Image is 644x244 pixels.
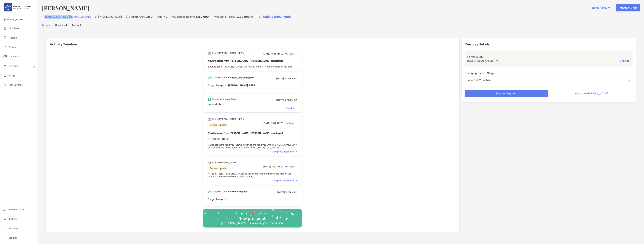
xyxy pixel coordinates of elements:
span: Billing [8,74,15,77]
span: Settings [8,218,17,220]
span: Hi Team, I sent [PERSON_NAME] and intro email and confirmed the mtg on the calendar. Please let m... [208,172,291,178]
span: [DATE], [263,122,271,125]
span: Firm Settings [8,83,23,86]
p: Next meeting [467,55,631,59]
p: Brockton , MA , 02301 [129,15,153,19]
h6: Activity Timeline [46,38,459,46]
div: General Update [208,123,228,127]
img: Event icon [208,98,211,101]
div: Complete message [272,150,297,153]
img: get-help icon [3,226,7,230]
div: From [PERSON_NAME] at Zoe [212,52,244,55]
button: Change [619,59,631,63]
div: New prospect! [237,216,268,221]
img: Chevron icon [296,151,297,152]
b: New Message from [PERSON_NAME] ([PERSON_NAME] concierge) [208,132,283,135]
span: 3:13 PM ED [285,191,297,194]
span: Dashboard [8,27,20,30]
img: Location Icon [126,15,128,18]
img: dashboard icon [3,26,7,30]
a: Accounts [72,24,82,27]
p: Age [157,15,162,19]
a: Upload Documents [257,13,293,20]
p: 40 [164,15,167,19]
div: Details [286,107,297,110]
span: [DATE] [277,191,285,194]
p: Household Income [171,15,195,19]
img: investing icon [3,64,7,68]
button: Intro Call Complete [465,77,633,84]
button: Meeting Update [465,90,548,97]
img: Open dropdown arrow [628,80,630,81]
img: firm-settings icon [3,83,7,87]
span: Clients [8,46,16,49]
span: [DATE], [276,99,284,102]
img: Confetti [203,209,302,225]
img: Phone Icon [95,15,97,18]
button: Transfer Funds [616,4,640,11]
div: Stage changed to [212,190,247,193]
img: United Capital Logo [4,1,34,13]
b: Intro Call Complete [232,76,254,79]
p: Change prospect Stage [465,71,633,75]
b: New Message from [PERSON_NAME] ([PERSON_NAME] concierge) [208,59,283,62]
img: logout icon [3,236,7,240]
p: $300,000 [236,15,250,19]
span: 7:00 PM ED [271,165,284,168]
p: Meeting Details [465,42,633,46]
span: [DATE], [276,77,284,80]
span: Add New Client [8,208,25,211]
span: Sounds good, [PERSON_NAME]! I will let you know if I hear anything on my end! [208,65,292,68]
span: pursued-client [208,103,224,106]
div: From [PERSON_NAME] at Zoe [212,118,244,121]
img: clients icon [3,45,7,49]
b: [PERSON_NAME], CFP® [228,84,255,87]
button: Open Account [590,4,613,11]
img: Reply icon [285,122,288,124]
span: Transfers [8,55,19,58]
div: 🎉 [249,211,256,216]
div: Stage changed to [212,76,254,79]
img: Event icon [208,118,211,121]
img: Event icon [208,190,211,193]
span: 9:50 PM ED [285,77,297,80]
img: button icon [259,16,262,18]
img: add_new_client icon [3,207,7,211]
p: Investable Assets [213,15,235,19]
span: Log out [8,236,17,239]
b: New Prospect [232,190,247,193]
span: Hi [PERSON_NAME] It was great meeting you last week! I’m connecting you with [PERSON_NAME], who s... [208,138,297,149]
img: pipeline icon [3,36,7,40]
span: 9:02 AM ED [271,122,284,125]
p: [EMAIL_ADDRESS][DOMAIN_NAME] [45,15,91,19]
img: Event icon [208,51,211,55]
p: Stage changed by: [208,197,297,201]
span: [DATE], [263,53,271,55]
p: [PHONE_NUMBER] [98,15,122,19]
div: Intro Call Complete [468,79,491,82]
span: [DATE] [263,165,271,168]
img: Email Icon [42,16,44,18]
img: billing icon [3,73,7,77]
img: communication type [496,60,499,62]
img: Event icon [208,76,211,79]
p: Stage changed by: [208,83,297,88]
span: [PERSON_NAME]! [4,18,36,21]
div: Reply [284,165,295,168]
img: settings icon [3,217,7,221]
p: [DATE] 12:00 AM EDT [467,59,495,63]
span: Get Help [8,227,18,230]
div: Reply [284,52,295,56]
img: Chevron icon [296,180,297,181]
div: [PERSON_NAME] is now in your pipeline. [220,221,285,225]
div: Post-call survey filled. [212,98,236,101]
span: 9:50 PM ED [285,99,297,102]
h4: [PERSON_NAME] [42,4,89,12]
img: Info Icon [251,16,253,18]
img: Chevron icon [296,108,297,109]
div: General Update [208,166,228,170]
a: Household [55,24,67,27]
div: From [PERSON_NAME] [212,161,237,164]
img: Reply icon [285,166,288,168]
div: Reply [284,121,295,125]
